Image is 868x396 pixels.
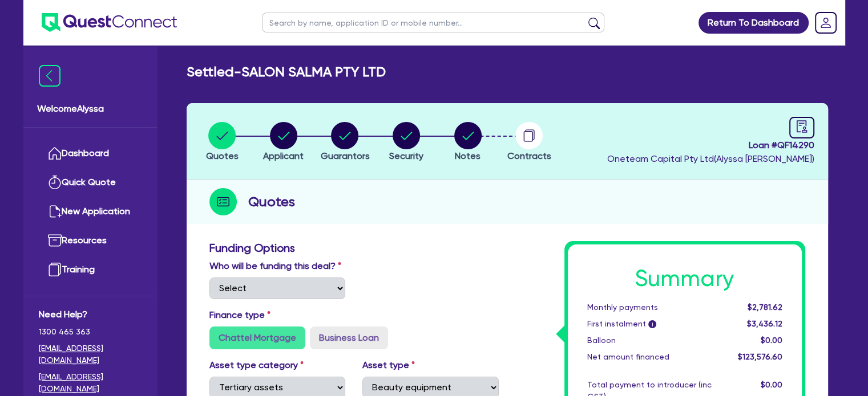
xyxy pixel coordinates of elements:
[209,308,271,322] label: Finance type
[39,226,142,255] a: Resources
[39,168,142,197] a: Quick Quote
[507,150,551,161] span: Contracts
[42,13,177,32] img: quest-connect-logo-blue
[320,150,369,161] span: Guarantors
[248,191,295,212] h2: Quotes
[263,121,304,164] button: Applicant
[187,64,386,80] h2: Settled - SALON SALMA PTY LTD
[579,318,720,330] div: First instalment
[39,342,142,366] a: [EMAIL_ADDRESS][DOMAIN_NAME]
[39,308,142,321] span: Need Help?
[811,8,841,38] a: Dropdown toggle
[209,241,499,255] h3: Funding Options
[48,263,62,276] img: training
[648,320,656,328] span: i
[39,255,142,284] a: Training
[48,205,62,218] img: new-application
[48,175,62,189] img: quick-quote
[746,319,782,328] span: $3,436.12
[48,234,62,247] img: resources
[389,121,424,164] button: Security
[209,259,341,273] label: Who will be funding this deal?
[320,121,370,164] button: Guarantors
[205,121,239,164] button: Quotes
[579,334,720,346] div: Balloon
[760,380,782,389] span: $0.00
[607,153,814,164] span: Oneteam Capital Pty Ltd ( Alyssa [PERSON_NAME] )
[37,102,144,116] span: Welcome Alyssa
[579,351,720,363] div: Net amount financed
[262,13,604,32] input: Search by name, application ID or mobile number...
[39,197,142,226] a: New Application
[579,301,720,313] div: Monthly payments
[362,358,415,372] label: Asset type
[39,371,142,395] a: [EMAIL_ADDRESS][DOMAIN_NAME]
[209,326,305,349] label: Chattel Mortgage
[760,336,782,345] span: $0.00
[209,188,237,215] img: step-icon
[507,121,552,164] button: Contracts
[310,326,388,349] label: Business Loan
[209,358,304,372] label: Asset type category
[39,139,142,168] a: Dashboard
[39,326,142,338] span: 1300 465 363
[587,265,782,292] h1: Summary
[39,65,60,87] img: icon-menu-close
[389,150,423,161] span: Security
[699,12,809,34] a: Return To Dashboard
[796,120,808,133] span: audit
[206,150,239,161] span: Quotes
[454,121,482,164] button: Notes
[263,150,304,161] span: Applicant
[737,352,782,361] span: $123,576.60
[607,138,814,152] span: Loan # QF14290
[747,303,782,312] span: $2,781.62
[455,150,481,161] span: Notes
